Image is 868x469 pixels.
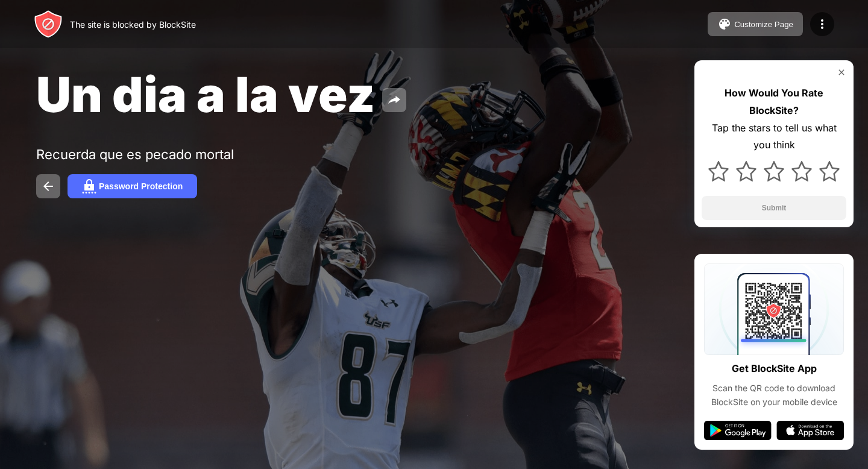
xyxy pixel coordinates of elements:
[815,17,829,31] img: menu-icon.svg
[70,19,196,30] div: The site is blocked by BlockSite
[704,263,844,355] img: qrcode.svg
[82,179,96,194] img: password.svg
[68,174,197,198] button: Password Protection
[704,382,844,409] div: Scan the QR code to download BlockSite on your mobile device
[837,68,846,77] img: rate-us-close.svg
[708,12,803,36] button: Customize Page
[819,161,840,181] img: star.svg
[736,161,756,181] img: star.svg
[702,84,846,119] div: How Would You Rate BlockSite?
[717,17,732,31] img: pallet.svg
[704,421,772,440] img: google-play.svg
[41,179,55,194] img: back.svg
[732,360,817,377] div: Get BlockSite App
[776,421,844,440] img: app-store.svg
[764,161,784,181] img: star.svg
[36,65,375,124] span: Un dia a la vez
[34,10,63,39] img: header-logo.svg
[99,181,183,191] div: Password Protection
[708,161,729,181] img: star.svg
[791,161,812,181] img: star.svg
[387,93,401,107] img: share.svg
[734,20,793,29] div: Customize Page
[702,196,846,220] button: Submit
[702,119,846,154] div: Tap the stars to tell us what you think
[36,146,409,162] div: Recuerda que es pecado mortal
